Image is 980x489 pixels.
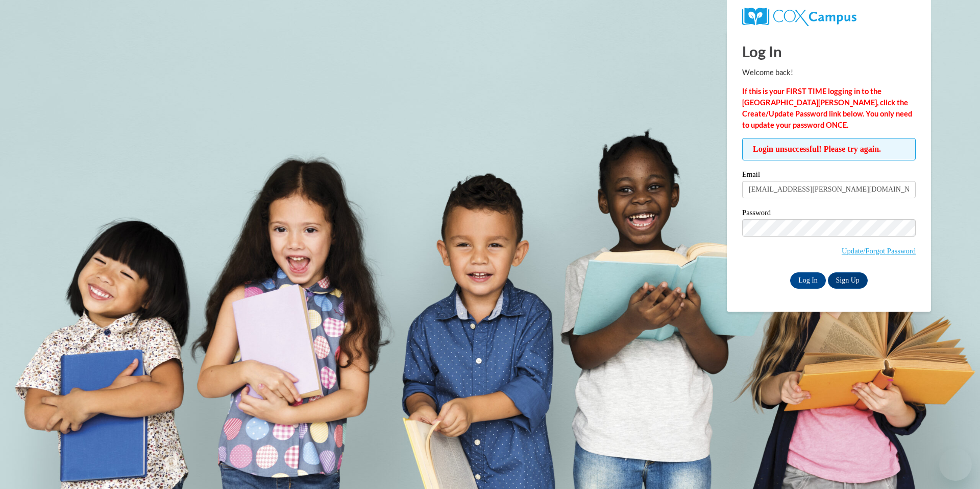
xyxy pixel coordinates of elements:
[742,67,916,78] p: Welcome back!
[742,41,916,62] h1: Log In
[742,171,916,181] label: Email
[742,209,916,219] label: Password
[742,138,916,160] span: Login unsuccessful! Please try again.
[939,448,972,481] iframe: Button to launch messaging window
[742,87,912,129] strong: If this is your FIRST TIME logging in to the [GEOGRAPHIC_DATA][PERSON_NAME], click the Create/Upd...
[742,8,916,26] a: COX Campus
[828,272,868,289] a: Sign Up
[742,8,856,26] img: COX Campus
[790,272,826,289] input: Log In
[842,247,916,255] a: Update/Forgot Password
